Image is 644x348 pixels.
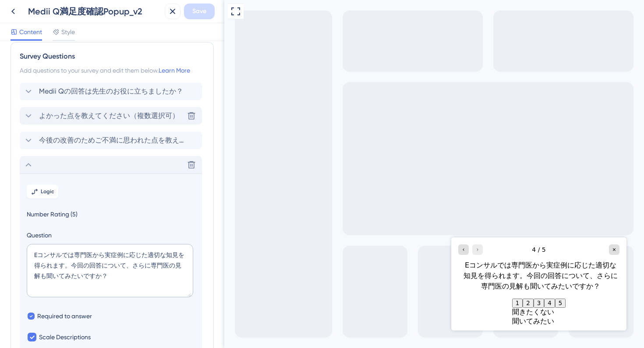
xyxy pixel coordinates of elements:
[39,135,184,146] span: 今後の改善のためご不満に思われた点を教えてください（複数選択可）
[192,6,206,17] span: Save
[27,244,193,297] textarea: Eコンサルでは専門医から実症例に応じた適切な知見を得られます。今回の回答について、さらに専門医の見解も聞いてみたいですか？
[19,27,42,37] span: Content
[39,111,179,121] span: よかった点を教えてください（複数選択可）
[20,51,205,62] div: Survey Questions
[28,5,161,17] div: Medii Q満足度確認Popup_v2
[37,311,92,321] span: Required to answer
[39,332,91,342] span: Scale Descriptions
[39,86,183,97] span: Medii Qの回答は先生のお役に立ちましたか？
[61,27,75,37] span: Style
[27,230,195,240] label: Question
[227,237,402,331] iframe: UserGuiding Survey
[20,65,205,76] div: Add questions to your survey and edit them below.
[27,184,58,198] button: Logic
[27,209,195,219] span: Number Rating (5)
[41,188,54,195] span: Logic
[159,67,190,74] a: Learn More
[184,3,215,19] button: Save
